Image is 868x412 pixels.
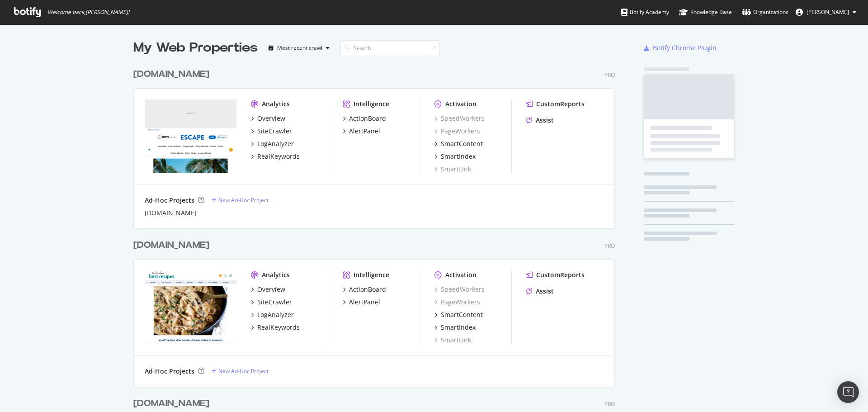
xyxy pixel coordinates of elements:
button: [PERSON_NAME] [788,5,863,19]
div: Pro [604,71,615,79]
div: Pro [604,242,615,250]
a: SiteCrawler [251,298,292,307]
div: RealKeywords [257,323,300,332]
div: [DOMAIN_NAME] [133,397,209,410]
div: SmartContent [441,139,483,148]
input: Search [340,40,440,56]
a: ActionBoard [343,114,386,123]
div: Botify Academy [621,8,669,17]
a: [DOMAIN_NAME] [145,208,197,218]
div: Overview [257,114,285,123]
div: Intelligence [354,99,389,109]
a: Overview [251,285,285,294]
div: SmartContent [441,310,483,319]
div: AlertPanel [349,127,380,136]
div: Botify Chrome Plugin [653,43,717,52]
a: PageWorkers [434,127,480,136]
a: SmartContent [434,139,483,148]
div: Intelligence [354,270,389,279]
a: LogAnalyzer [251,310,294,319]
div: Activation [445,99,476,109]
div: My Web Properties [133,39,258,57]
a: RealKeywords [251,323,300,332]
div: LogAnalyzer [257,310,294,319]
button: Most recent crawl [265,41,333,55]
div: ActionBoard [349,114,386,123]
a: SmartContent [434,310,483,319]
div: Assist [536,287,554,296]
a: SpeedWorkers [434,285,485,294]
div: Overview [257,285,285,294]
div: Analytics [262,270,290,279]
a: SiteCrawler [251,127,292,136]
a: New Ad-Hoc Project [212,196,269,204]
div: Ad-Hoc Projects [145,196,194,205]
span: Welcome back, [PERSON_NAME] ! [47,9,129,16]
a: AlertPanel [343,127,380,136]
div: Analytics [262,99,290,109]
div: SmartIndex [441,323,476,332]
a: Botify Chrome Plugin [644,43,717,52]
a: [DOMAIN_NAME] [133,68,213,81]
a: CustomReports [526,99,585,109]
div: Assist [536,116,554,125]
a: RealKeywords [251,152,300,161]
div: ActionBoard [349,285,386,294]
div: CustomReports [536,270,585,279]
img: www.escape.com.au [145,99,236,173]
img: www.bestrecipes.com.au [145,270,236,344]
a: SmartIndex [434,152,476,161]
div: Open Intercom Messenger [837,381,859,403]
div: AlertPanel [349,298,380,307]
a: PageWorkers [434,298,480,307]
a: Assist [526,116,554,125]
div: RealKeywords [257,152,300,161]
div: New Ad-Hoc Project [218,367,269,375]
a: [DOMAIN_NAME] [133,397,213,410]
a: ActionBoard [343,285,386,294]
div: Knowledge Base [679,8,732,17]
div: LogAnalyzer [257,139,294,148]
div: SmartIndex [441,152,476,161]
a: SmartIndex [434,323,476,332]
a: AlertPanel [343,298,380,307]
div: Organizations [742,8,788,17]
a: New Ad-Hoc Project [212,367,269,375]
div: Most recent crawl [277,45,322,51]
div: Activation [445,270,476,279]
a: Assist [526,287,554,296]
div: Ad-Hoc Projects [145,367,194,376]
div: [DOMAIN_NAME] [133,239,209,252]
div: SiteCrawler [257,127,292,136]
a: SpeedWorkers [434,114,485,123]
span: Mike Cook [807,8,849,16]
a: [DOMAIN_NAME] [133,239,213,252]
div: SiteCrawler [257,298,292,307]
div: CustomReports [536,99,585,109]
a: CustomReports [526,270,585,279]
a: SmartLink [434,165,471,174]
a: SmartLink [434,336,471,345]
div: [DOMAIN_NAME] [133,68,209,81]
a: LogAnalyzer [251,139,294,148]
div: Pro [604,400,615,408]
div: New Ad-Hoc Project [218,196,269,204]
a: Overview [251,114,285,123]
